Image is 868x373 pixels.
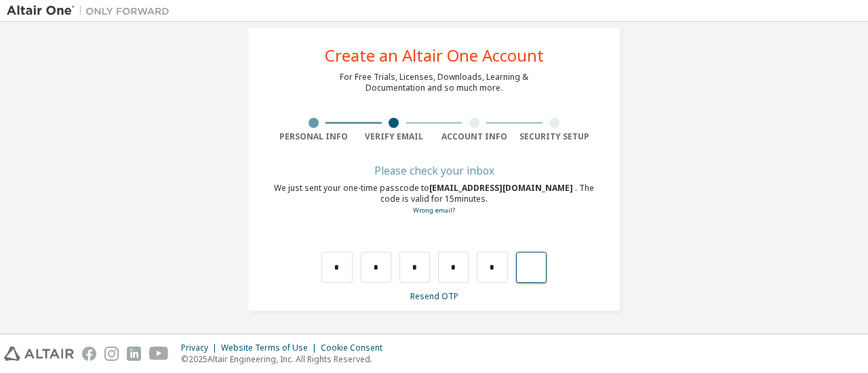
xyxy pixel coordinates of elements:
[273,167,595,175] div: Please check your inbox
[340,72,528,93] div: For Free Trials, Licenses, Downloads, Learning & Documentation and so much more.
[149,347,169,361] img: youtube.svg
[410,290,458,302] a: Resend OTP
[515,131,595,142] div: Security Setup
[127,347,141,361] img: linkedin.svg
[7,4,176,18] img: Altair One
[413,206,455,215] a: Go back to the registration form
[181,343,221,353] div: Privacy
[429,182,575,194] span: [EMAIL_ADDRESS][DOMAIN_NAME]
[354,131,435,142] div: Verify Email
[434,131,515,142] div: Account Info
[273,183,595,216] div: We just sent your one-time passcode to . The code is valid for 15 minutes.
[221,343,321,353] div: Website Terms of Use
[325,47,544,64] div: Create an Altair One Account
[104,347,119,361] img: instagram.svg
[4,347,74,361] img: altair_logo.svg
[181,353,391,365] p: © 2025 Altair Engineering, Inc. All Rights Reserved.
[273,131,354,142] div: Personal Info
[321,343,391,353] div: Cookie Consent
[82,347,96,361] img: facebook.svg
